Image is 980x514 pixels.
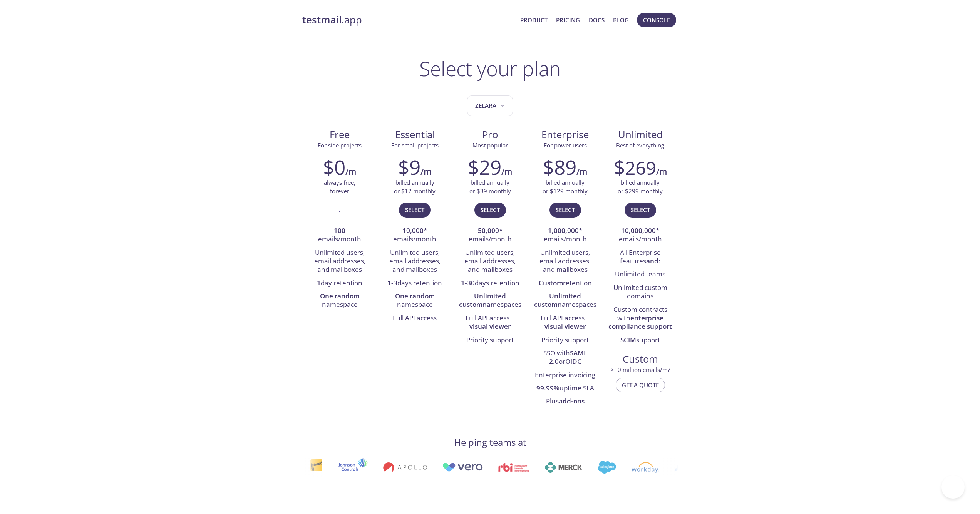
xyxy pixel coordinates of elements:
span: Select [631,205,650,215]
span: Best of everything [616,141,664,149]
h2: $9 [398,156,420,179]
span: Custom [609,353,672,366]
button: Console [637,13,676,27]
li: Full API access + [533,312,597,334]
span: Zelara [475,100,506,111]
strong: OIDC [565,357,581,366]
span: 269 [625,155,656,180]
li: uptime SLA [533,382,597,395]
span: Console [643,15,670,25]
h2: $ [614,156,656,179]
h6: /m [420,165,431,178]
span: Free [308,128,371,141]
span: Most popular [472,141,508,149]
li: namespaces [533,290,597,312]
li: Full API access [383,312,447,325]
strong: 1-3 [387,278,397,287]
p: billed annually or $39 monthly [469,179,511,195]
li: Custom contracts with [608,303,672,334]
p: billed annually or $129 monthly [543,179,588,195]
strong: 100 [334,226,345,235]
li: namespaces [458,290,522,312]
h2: $89 [543,156,576,179]
a: testmail.app [302,13,514,27]
img: salesforce [598,461,616,474]
li: * emails/month [608,224,672,246]
strong: enterprise compliance support [608,313,672,331]
strong: 1-30 [461,278,475,287]
strong: visual viewer [469,322,511,331]
span: Unlimited [618,128,663,141]
h6: /m [345,165,356,178]
span: Select [481,205,500,215]
li: namespace [308,290,372,312]
li: day retention [308,277,372,290]
strong: 99.99% [536,383,560,392]
a: add-ons [559,397,585,405]
span: For side projects [318,141,362,149]
strong: 1,000,000 [548,226,579,235]
span: Select [556,205,575,215]
a: Product [520,15,548,25]
img: merck [545,462,582,473]
li: * emails/month [533,224,597,246]
h6: /m [576,165,587,178]
span: Enterprise [534,128,596,141]
strong: and [646,256,658,265]
button: Zelara [467,95,513,116]
strong: 1 [317,278,321,287]
li: * emails/month [458,224,522,246]
strong: Custom [539,278,563,287]
li: Unlimited teams [608,268,672,281]
strong: SCIM [620,335,636,344]
iframe: Help Scout Beacon - Open [941,475,965,499]
img: johnsoncontrols [338,458,368,477]
img: vero [442,463,483,472]
button: Select [549,203,581,217]
li: namespace [383,290,447,312]
li: retention [533,277,597,290]
strong: One random [320,291,360,300]
strong: visual viewer [544,322,586,331]
li: days retention [458,277,522,290]
li: Plus [533,395,597,409]
li: Full API access + [458,312,522,334]
h4: Helping teams at [454,436,526,449]
img: apollo [383,462,427,473]
li: support [608,334,672,347]
img: workday [632,462,659,473]
span: Select [405,205,424,215]
strong: Unlimited custom [459,291,506,309]
span: Pro [459,128,521,141]
li: Unlimited users, email addresses, and mailboxes [458,246,522,277]
strong: Unlimited custom [534,291,581,309]
button: Select [625,203,656,217]
li: Priority support [458,334,522,347]
li: days retention [383,277,447,290]
span: Get a quote [622,380,659,390]
li: * emails/month [383,224,447,246]
li: Unlimited users, email addresses, and mailboxes [308,246,372,277]
strong: SAML 2.0 [549,348,587,366]
strong: 10,000 [402,226,424,235]
h6: /m [501,165,512,178]
li: Unlimited users, email addresses, and mailboxes [383,246,447,277]
span: Essential [384,128,446,141]
button: Get a quote [616,378,665,392]
h6: /m [656,165,667,178]
img: rbi [498,463,529,472]
h2: $29 [468,156,501,179]
span: > 10 million emails/m? [611,366,670,373]
strong: 10,000,000 [621,226,656,235]
p: billed annually or $12 monthly [394,179,436,195]
li: SSO with or [533,347,597,369]
a: Docs [589,15,605,25]
strong: 50,000 [478,226,499,235]
strong: testmail [302,13,342,27]
li: emails/month [308,224,372,246]
li: Enterprise invoicing [533,369,597,382]
button: Select [474,203,506,217]
strong: One random [395,291,435,300]
p: always free, forever [324,179,355,195]
li: Unlimited custom domains [608,281,672,303]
